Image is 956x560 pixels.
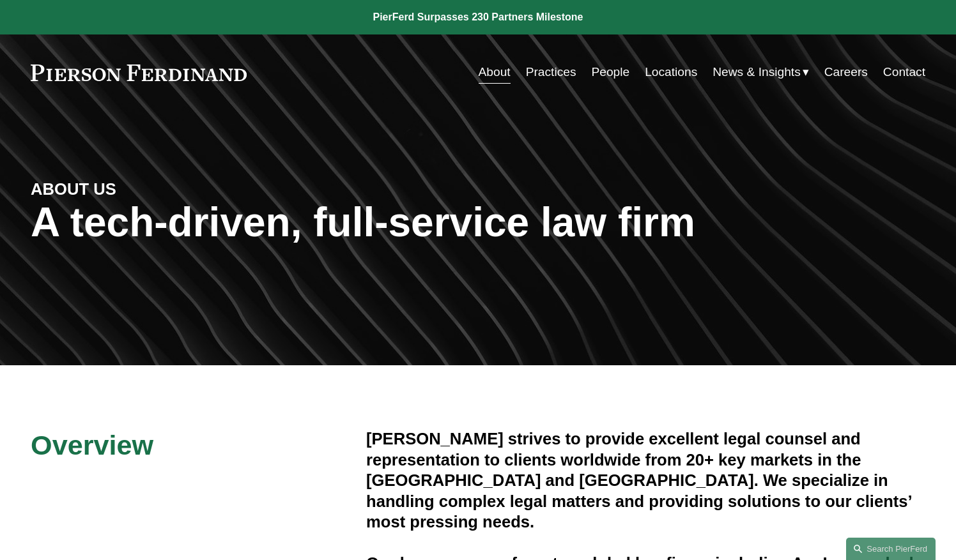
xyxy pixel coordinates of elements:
h1: A tech-driven, full-service law firm [31,199,925,246]
a: Careers [824,60,868,84]
a: folder dropdown [713,60,809,84]
a: About [479,60,511,84]
a: People [591,60,629,84]
a: Contact [883,60,925,84]
strong: ABOUT US [31,180,116,198]
a: Locations [645,60,697,84]
span: Overview [31,430,153,460]
a: Practices [526,60,576,84]
span: News & Insights [713,61,801,84]
h4: [PERSON_NAME] strives to provide excellent legal counsel and representation to clients worldwide ... [366,428,925,532]
a: Search this site [846,538,936,560]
